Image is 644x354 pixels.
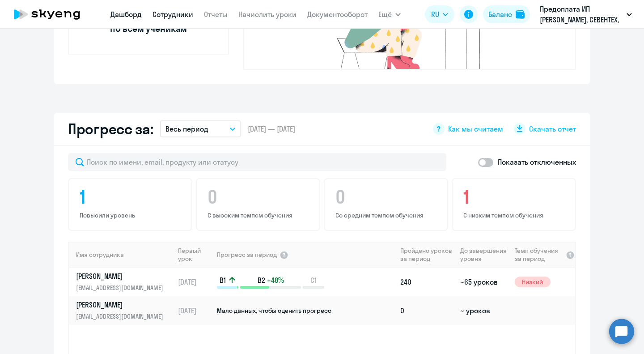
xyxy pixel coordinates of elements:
[463,186,567,208] h4: 1
[174,242,216,268] th: Первый урок
[76,283,168,293] p: [EMAIL_ADDRESS][DOMAIN_NAME]
[516,10,525,19] img: balance
[110,10,142,19] a: Дашборд
[463,211,567,219] p: С низким темпом обучения
[76,311,168,321] p: [EMAIL_ADDRESS][DOMAIN_NAME]
[498,157,576,167] p: Показать отключенных
[488,9,512,20] div: Баланс
[457,242,511,268] th: До завершения уровня
[248,124,295,134] span: [DATE] — [DATE]
[535,4,636,25] button: Предоплата ИП [PERSON_NAME], СЕВЕНТЕХ, ООО
[204,10,228,19] a: Отчеты
[397,296,457,325] td: 0
[238,10,297,19] a: Начислить уроки
[378,5,401,23] button: Ещё
[76,300,168,310] p: [PERSON_NAME]
[448,124,503,134] span: Как мы считаем
[69,242,174,268] th: Имя сотрудника
[397,242,457,268] th: Пройдено уроков за период
[515,277,551,287] span: Низкий
[76,271,174,293] a: [PERSON_NAME][EMAIL_ADDRESS][DOMAIN_NAME]
[174,268,216,296] td: [DATE]
[220,275,226,285] span: B1
[160,120,241,137] button: Весь период
[431,9,439,20] span: RU
[483,5,530,23] button: Балансbalance
[68,153,446,171] input: Поиск по имени, email, продукту или статусу
[165,124,208,134] p: Весь период
[307,10,368,19] a: Документооборот
[217,251,277,259] span: Прогресс за период
[258,275,265,285] span: B2
[174,296,216,325] td: [DATE]
[80,211,183,219] p: Повысили уровень
[397,268,457,296] td: 240
[217,307,331,315] span: Мало данных, чтобы оценить прогресс
[529,124,576,134] span: Скачать отчет
[68,120,153,138] h2: Прогресс за:
[515,247,563,263] span: Темп обучения за период
[457,268,511,296] td: ~65 уроков
[267,275,284,285] span: +48%
[153,10,193,19] a: Сотрудники
[457,296,511,325] td: ~ уроков
[76,271,168,281] p: [PERSON_NAME]
[540,4,623,25] p: Предоплата ИП [PERSON_NAME], СЕВЕНТЕХ, ООО
[76,300,174,321] a: [PERSON_NAME][EMAIL_ADDRESS][DOMAIN_NAME]
[378,9,392,20] span: Ещё
[310,275,317,285] span: C1
[80,186,183,208] h4: 1
[425,5,454,23] button: RU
